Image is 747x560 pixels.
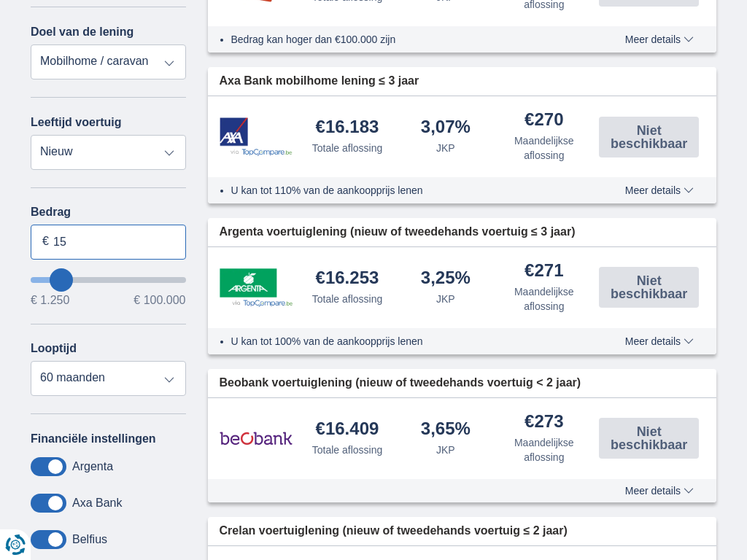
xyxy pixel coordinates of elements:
[625,185,694,195] span: Meer details
[625,34,694,44] span: Meer details
[625,486,694,496] span: Meer details
[603,124,694,150] span: Niet beschikbaar
[316,420,379,440] div: €16.409
[614,184,705,196] button: Meer details
[525,262,563,281] div: €271
[312,292,383,306] div: Totale aflossing
[421,118,471,138] div: 3,07%
[220,224,576,241] span: Argenta voertuiglening (nieuw of tweedehands voertuig ≤ 3 jaar)
[31,277,186,283] input: wantToBorrow
[316,118,379,138] div: €16.183
[72,497,122,510] label: Axa Bank
[603,274,694,300] span: Niet beschikbaar
[599,267,699,308] button: Niet beschikbaar
[31,116,121,129] label: Leeftijd voertuig
[220,73,419,90] span: Axa Bank mobilhome lening ≤ 3 jaar
[614,485,705,497] button: Meer details
[614,335,705,347] button: Meer details
[42,233,49,250] span: €
[614,34,705,45] button: Meer details
[312,443,383,457] div: Totale aflossing
[500,435,587,464] div: Maandelijkse aflossing
[220,420,293,456] img: product.pl.alt Beobank
[72,533,107,546] label: Belfius
[31,206,186,219] label: Bedrag
[31,26,133,39] label: Doel van de lening
[421,269,471,289] div: 3,25%
[133,295,185,306] span: € 100.000
[312,141,383,155] div: Totale aflossing
[220,375,581,392] span: Beobank voertuiglening (nieuw of tweedehands voertuig < 2 jaar)
[599,418,699,459] button: Niet beschikbaar
[231,32,594,47] li: Bedrag kan hoger dan €100.000 zijn
[500,284,587,314] div: Maandelijkse aflossing
[31,432,156,446] label: Financiële instellingen
[31,342,77,355] label: Looptijd
[436,292,455,306] div: JKP
[72,460,113,473] label: Argenta
[525,111,563,131] div: €270
[316,269,379,289] div: €16.253
[625,336,694,346] span: Meer details
[31,295,69,306] span: € 1.250
[500,133,587,163] div: Maandelijkse aflossing
[421,420,471,440] div: 3,65%
[436,443,455,457] div: JKP
[599,117,699,157] button: Niet beschikbaar
[525,413,563,432] div: €273
[220,523,568,540] span: Crelan voertuiglening (nieuw of tweedehands voertuig ≤ 2 jaar)
[231,183,594,198] li: U kan tot 110% van de aankoopprijs lenen
[603,425,694,451] span: Niet beschikbaar
[436,141,455,155] div: JKP
[220,268,293,306] img: product.pl.alt Argenta
[220,117,293,156] img: product.pl.alt Axa Bank
[231,334,594,349] li: U kan tot 100% van de aankoopprijs lenen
